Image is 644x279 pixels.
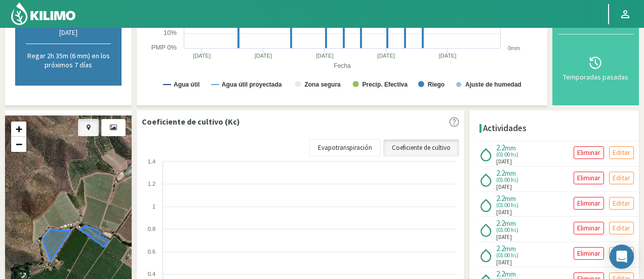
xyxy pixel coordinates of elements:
[557,34,634,100] button: Temporadas pasadas
[496,258,512,267] span: [DATE]
[496,208,512,217] span: [DATE]
[609,222,634,234] button: Editar
[363,81,408,88] text: Precip. Efectiva
[505,269,516,278] span: mm
[577,197,600,209] p: Eliminar
[577,222,600,234] p: Eliminar
[496,253,518,258] span: (01:00 hs)
[142,115,240,128] p: Coeficiente de cultivo (Kc)
[496,193,505,203] span: 2.2
[609,247,634,260] button: Editar
[151,44,177,51] text: PMP 0%
[26,51,111,69] p: Regar 2h 35m (6 mm) en los próximos 7 días
[496,183,512,191] span: [DATE]
[164,29,177,36] text: 10%
[577,147,600,158] p: Eliminar
[613,197,630,209] p: Editar
[222,81,282,88] text: Agua útil proyectada
[11,122,26,137] a: Zoom in
[377,53,395,59] text: [DATE]
[428,81,445,88] text: Riego
[609,197,634,210] button: Editar
[496,152,518,157] span: (01:00 hs)
[304,81,341,88] text: Zona segura
[496,203,518,208] span: (01:00 hs)
[309,139,381,156] a: Evapotranspiración
[439,53,457,59] text: [DATE]
[255,53,272,59] text: [DATE]
[609,146,634,159] button: Editar
[496,227,518,233] span: (01:00 hs)
[574,146,604,159] button: Eliminar
[508,45,520,51] text: 0mm
[148,158,155,165] text: 1.4
[577,172,600,184] p: Eliminar
[577,248,600,259] p: Eliminar
[465,81,521,88] text: Ajuste de humedad
[483,124,527,133] h4: Actividades
[496,168,505,178] span: 2.2
[574,197,604,210] button: Eliminar
[609,172,634,184] button: Editar
[505,169,516,178] span: mm
[496,218,505,228] span: 2.2
[316,53,334,59] text: [DATE]
[10,2,76,26] img: Kilimo
[560,73,631,81] div: Temporadas pasadas
[152,204,155,210] text: 1
[496,233,512,242] span: [DATE]
[610,245,634,269] div: Open Intercom Messenger
[505,244,516,253] span: mm
[193,53,211,59] text: [DATE]
[574,222,604,234] button: Eliminar
[613,222,630,234] p: Editar
[174,81,199,88] text: Agua útil
[496,244,505,253] span: 2.2
[148,181,155,187] text: 1.2
[148,249,155,255] text: 0.6
[148,226,155,232] text: 0.8
[148,271,155,277] text: 0.4
[505,143,516,152] span: mm
[496,143,505,152] span: 2.2
[11,137,26,152] a: Zoom out
[505,194,516,203] span: mm
[613,172,630,184] p: Editar
[496,157,512,166] span: [DATE]
[496,177,518,183] span: (01:00 hs)
[26,28,111,37] div: [DATE]
[574,172,604,184] button: Eliminar
[334,62,351,69] text: Fecha
[613,147,630,158] p: Editar
[383,139,459,156] a: Coeficiente de cultivo
[574,247,604,260] button: Eliminar
[496,269,505,278] span: 2.2
[505,219,516,228] span: mm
